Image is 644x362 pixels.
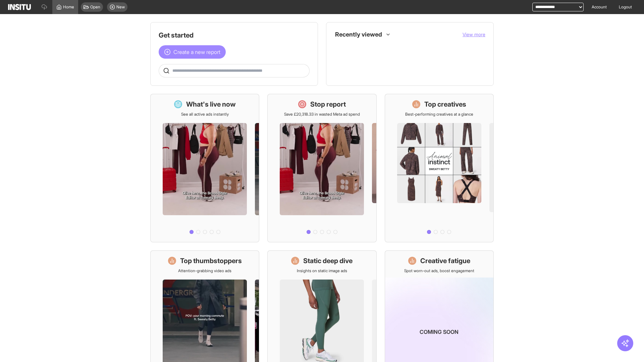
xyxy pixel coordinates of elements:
[63,4,74,10] span: Home
[116,4,125,10] span: New
[173,48,220,56] span: Create a new report
[159,31,310,40] h1: Get started
[8,4,31,10] img: Logo
[90,4,100,10] span: Open
[310,100,346,109] h1: Stop report
[284,112,360,117] p: Save £20,318.33 in wasted Meta ad spend
[159,45,226,59] button: Create a new report
[303,256,353,265] h1: Static deep dive
[385,94,494,242] a: Top creativesBest-performing creatives at a glance
[267,94,376,242] a: Stop reportSave £20,318.33 in wasted Meta ad spend
[297,268,347,274] p: Insights on static image ads
[181,112,229,117] p: See all active ads instantly
[150,94,259,242] a: What's live nowSee all active ads instantly
[424,100,466,109] h1: Top creatives
[463,31,485,38] button: View more
[405,112,473,117] p: Best-performing creatives at a glance
[186,100,236,109] h1: What's live now
[180,256,242,265] h1: Top thumbstoppers
[178,268,231,274] p: Attention-grabbing video ads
